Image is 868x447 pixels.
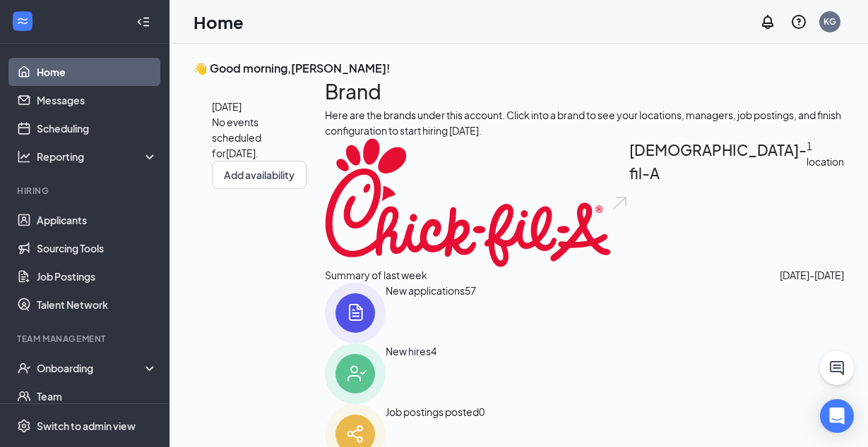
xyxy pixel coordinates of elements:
[325,138,611,267] img: Chick-fil-A
[325,283,386,343] img: icon
[136,15,150,29] svg: Collapse
[17,333,155,345] div: Team Management
[325,343,386,404] img: icon
[820,399,854,433] div: Open Intercom Messenger
[16,14,30,28] svg: WorkstreamLogo
[194,10,244,34] h1: Home
[759,13,776,30] svg: Notifications
[194,61,844,76] h3: 👋 Good morning, [PERSON_NAME] !
[790,13,807,30] svg: QuestionInfo
[17,185,155,197] div: Hiring
[465,283,476,343] span: 57
[37,382,157,410] a: Team
[386,283,465,343] div: New applications
[325,107,844,138] div: Here are the brands under this account. Click into a brand to see your locations, managers, job p...
[212,99,307,114] span: [DATE]
[431,343,436,404] span: 4
[37,419,136,433] div: Switch to admin view
[629,138,807,267] h2: [DEMOGRAPHIC_DATA]-fil-A
[828,360,845,376] svg: ChatActive
[37,262,157,290] a: Job Postings
[386,343,431,404] div: New hires
[37,234,157,262] a: Sourcing Tools
[611,138,629,267] img: open.6027fd2a22e1237b5b06.svg
[212,114,307,161] span: No events scheduled for [DATE] .
[325,76,844,107] h1: Brand
[37,290,157,319] a: Talent Network
[824,16,836,27] div: KG
[820,351,854,385] button: ChatActive
[37,114,157,142] a: Scheduling
[37,86,157,114] a: Messages
[17,149,31,164] svg: Analysis
[780,267,844,283] span: [DATE] - [DATE]
[37,361,145,375] div: Onboarding
[37,206,157,234] a: Applicants
[37,58,157,86] a: Home
[17,419,31,433] svg: Settings
[807,138,844,267] span: 1 location
[212,161,307,189] button: Add availability
[37,149,158,164] div: Reporting
[17,361,31,375] svg: UserCheck
[325,267,427,283] span: Summary of last week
